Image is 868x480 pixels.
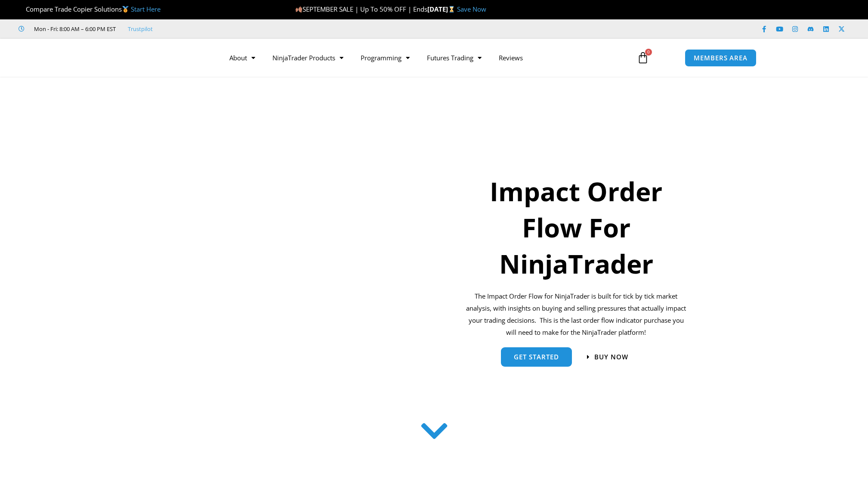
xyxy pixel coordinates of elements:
a: 0 [624,45,662,70]
span: 0 [645,49,652,56]
h1: Impact Order Flow For NinjaTrader [465,173,688,282]
span: Compare Trade Copier Solutions [19,5,161,13]
span: get started [514,354,559,360]
a: Start Here [131,5,161,13]
img: LogoAI | Affordable Indicators – NinjaTrader [111,42,204,73]
span: SEPTEMBER SALE | Up To 50% OFF | Ends [295,5,427,13]
p: The Impact Order Flow for NinjaTrader is built for tick by tick market analysis, with insights on... [465,290,688,338]
span: MEMBERS AREA [694,55,748,61]
nav: Menu [221,48,627,68]
img: ⌛ [448,6,455,12]
img: 🏆 [19,6,25,12]
img: Orderflow | Affordable Indicators – NinjaTrader [177,131,416,386]
a: Buy now [587,354,628,360]
a: Futures Trading [418,48,490,68]
span: Mon - Fri: 8:00 AM – 6:00 PM EST [32,24,116,34]
span: Buy now [594,354,628,360]
a: About [221,48,264,68]
a: Programming [352,48,418,68]
img: 🥇 [122,6,129,12]
a: MEMBERS AREA [685,49,757,67]
img: 🍂 [296,6,302,12]
a: Trustpilot [128,24,153,34]
a: NinjaTrader Products [264,48,352,68]
a: Save Now [457,5,486,13]
a: get started [501,347,572,367]
a: Reviews [490,48,531,68]
strong: [DATE] [427,5,457,13]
